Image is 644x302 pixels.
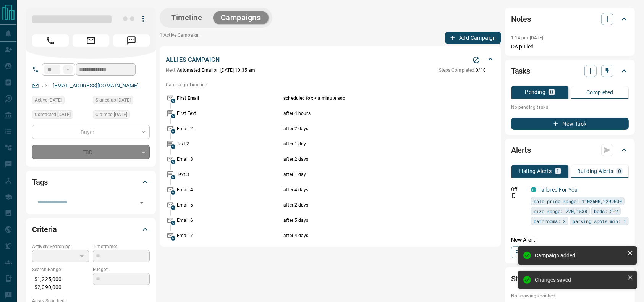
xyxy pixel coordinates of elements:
svg: Email Verified [42,83,47,89]
span: Steps Completed: [439,68,476,73]
p: after 2 days [283,202,458,208]
p: 0 [550,89,553,95]
p: 0 / 10 [439,67,486,74]
div: Sun Aug 10 2025 [32,96,89,107]
a: Property [511,246,550,258]
span: Message [113,34,150,47]
div: TBD [32,145,150,159]
p: 1 [557,168,560,174]
span: A [171,236,175,241]
div: Changes saved [535,277,624,283]
span: parking spots min: 1 [573,217,626,225]
div: ALLIES CAMPAIGNStop CampaignNext:Automated Emailon [DATE] 10:35 amSteps Completed:0/10 [166,54,495,75]
span: Contacted [DATE] [35,111,71,118]
div: Notes [511,10,629,28]
button: Timeline [163,11,210,24]
h2: Alerts [511,144,531,156]
p: Email 4 [177,186,282,193]
p: No showings booked [511,292,629,299]
div: Showings [511,270,629,288]
h2: Tags [32,176,48,188]
span: A [171,221,175,225]
p: Email 6 [177,217,282,224]
p: ALLIES CAMPAIGN [166,55,220,65]
p: scheduled for: < a minute ago [283,95,458,102]
p: Timeframe: [93,243,150,250]
p: Completed [586,90,613,95]
p: after 4 days [283,232,458,239]
p: Listing Alerts [519,168,552,174]
span: sale price range: 1102500,2299000 [534,197,622,205]
p: Text 3 [177,171,282,178]
p: First Email [177,95,282,102]
span: size range: 720,1538 [534,207,587,215]
span: Next: [166,68,177,73]
span: A [171,99,175,103]
button: New Task [511,118,629,130]
button: Stop Campaign [471,54,482,66]
p: $1,225,000 - $2,090,000 [32,273,89,294]
p: after 1 day [283,171,458,178]
p: after 2 days [283,156,458,163]
a: Tailored For You [539,187,578,193]
p: Email 7 [177,232,282,239]
span: Active [DATE] [35,96,62,104]
div: Sun Aug 10 2025 [93,96,150,107]
p: after 5 days [283,217,458,224]
p: after 4 hours [283,110,458,117]
button: Open [136,197,147,208]
a: [EMAIL_ADDRESS][DOMAIN_NAME] [53,82,139,89]
div: Tags [32,173,150,191]
span: Claimed [DATE] [95,111,127,118]
p: 1:14 pm [DATE] [511,35,544,40]
div: Tasks [511,62,629,80]
p: Email 5 [177,202,282,208]
div: condos.ca [531,187,536,192]
p: 1 Active Campaign [160,32,200,44]
span: A [171,114,175,118]
span: A [171,144,175,149]
span: Signed up [DATE] [95,96,131,104]
p: Actively Searching: [32,243,89,250]
p: after 4 days [283,186,458,193]
span: Email [73,34,109,47]
button: Add Campaign [445,32,501,44]
div: Criteria [32,220,150,239]
span: bathrooms: 2 [534,217,566,225]
div: Alerts [511,141,629,159]
p: Search Range: [32,266,89,273]
h2: Notes [511,13,531,25]
p: Pending [525,89,545,95]
p: New Alert: [511,236,629,244]
p: Automated Email on [DATE] 10:35 am [166,67,255,74]
h2: Criteria [32,223,57,236]
h2: Showings [511,273,544,285]
p: Off [511,186,526,193]
span: A [171,190,175,195]
svg: Push Notification Only [511,193,516,198]
p: Email 2 [177,125,282,132]
span: A [171,205,175,210]
button: Campaigns [213,11,269,24]
span: A [171,129,175,134]
p: 0 [618,168,621,174]
p: Email 3 [177,156,282,163]
div: Campaign added [535,252,624,258]
p: No pending tasks [511,102,629,113]
div: Sun Aug 10 2025 [32,110,89,121]
span: beds: 2-2 [594,207,618,215]
span: Call [32,34,69,47]
div: Sun Aug 10 2025 [93,110,150,121]
p: after 2 days [283,125,458,132]
p: Text 2 [177,141,282,147]
span: A [171,160,175,164]
p: after 1 day [283,141,458,147]
p: Building Alerts [577,168,613,174]
div: Buyer [32,125,150,139]
span: A [171,175,175,179]
p: Campaign Timeline [166,81,495,88]
p: Budget: [93,266,150,273]
h2: Tasks [511,65,530,77]
p: DA pulled [511,43,629,51]
p: First Text [177,110,282,117]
